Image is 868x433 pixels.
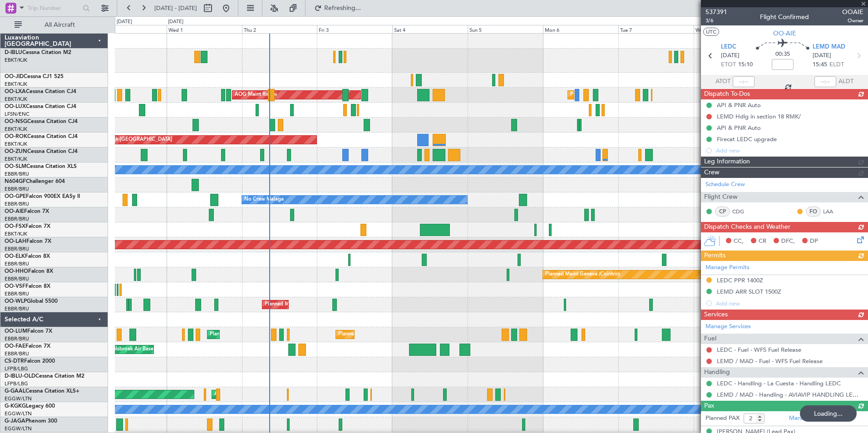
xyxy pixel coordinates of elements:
span: D-IBLU-OLD [5,374,35,379]
div: Planned Maint [GEOGRAPHIC_DATA] ([GEOGRAPHIC_DATA] National) [338,328,503,341]
div: Loading... [800,405,857,422]
a: CS-DTRFalcon 2000 [5,359,55,364]
a: OO-NSGCessna Citation CJ4 [5,119,78,124]
div: Fri 3 [317,25,392,33]
a: OO-ROKCessna Citation CJ4 [5,134,78,139]
span: All Aircraft [24,22,96,28]
span: 15:10 [738,60,753,69]
div: Flight Confirmed [760,12,809,22]
span: OO-ZUN [5,149,27,154]
input: Trip Number [28,1,80,15]
span: ALDT [838,77,853,86]
span: 15:45 [813,60,827,69]
span: OO-AIE [5,209,24,214]
span: ETOT [721,60,736,69]
span: OO-FAE [5,344,25,349]
span: OO-LUM [5,329,27,334]
span: 537391 [705,7,727,17]
span: N604GF [5,179,26,184]
div: Planned Maint Milan (Linate) [265,298,330,311]
a: OO-VSFFalcon 8X [5,284,50,289]
a: EBBR/BRU [5,290,29,297]
div: AOG Maint Dusseldorf [214,388,267,401]
button: Refreshing... [310,1,365,15]
span: 3/6 [705,17,727,25]
span: G-GAAL [5,389,25,394]
a: EGGW/LTN [5,425,32,432]
div: Thu 2 [242,25,317,33]
div: Sun 5 [468,25,543,33]
a: EBBR/BRU [5,335,29,342]
a: EBKT/KJK [5,96,27,103]
div: Planned Maint Kortrijk-[GEOGRAPHIC_DATA] [570,88,676,102]
a: EBBR/BRU [5,186,29,192]
a: EBKT/KJK [5,141,27,148]
span: OOAIE [842,7,863,17]
div: Mon 6 [543,25,618,33]
a: EBKT/KJK [5,57,27,64]
span: OO-ROK [5,134,27,139]
a: D-IBLUCessna Citation M2 [5,50,71,55]
div: Tue 30 [91,25,167,33]
a: G-KGKGLegacy 600 [5,403,55,409]
span: OO-GPE [5,194,26,199]
div: [DATE] [117,18,132,26]
a: EBBR/BRU [5,276,29,282]
span: OO-NSG [5,119,27,124]
div: AOG Maint Kortrijk-[GEOGRAPHIC_DATA] [73,133,172,147]
a: EBKT/KJK [5,231,27,237]
button: UTC [703,28,719,36]
span: OO-LXA [5,89,26,94]
a: OO-JIDCessna CJ1 525 [5,74,64,79]
span: [DATE] [813,51,831,60]
span: ATOT [715,77,730,86]
a: G-GAALCessna Citation XLS+ [5,389,79,394]
a: EBKT/KJK [5,81,27,88]
span: OO-WLP [5,299,27,304]
a: EGGW/LTN [5,410,32,417]
span: D-IBLU [5,50,22,55]
span: G-KGKG [5,403,26,409]
a: EBBR/BRU [5,216,29,222]
span: OO-HHO [5,269,28,274]
a: OO-FAEFalcon 7X [5,344,50,349]
a: OO-HHOFalcon 8X [5,269,53,274]
span: OO-AIE [773,29,796,38]
a: OO-FSXFalcon 7X [5,224,50,229]
div: Planned Maint [GEOGRAPHIC_DATA] ([GEOGRAPHIC_DATA] National) [210,328,374,341]
span: 00:35 [775,50,790,59]
a: OO-ELKFalcon 8X [5,254,50,259]
div: AOG Maint Melsbroek Air Base [81,343,153,356]
a: LFPB/LBG [5,380,28,387]
div: Sat 4 [392,25,468,33]
a: EBBR/BRU [5,261,29,267]
a: EBBR/BRU [5,246,29,252]
div: Wed 1 [167,25,242,33]
div: Tue 7 [618,25,694,33]
a: OO-GPEFalcon 900EX EASy II [5,194,80,199]
span: [DATE] - [DATE] [154,4,197,12]
div: No Crew Malaga [244,193,284,207]
span: Refreshing... [324,5,362,11]
a: OO-LAHFalcon 7X [5,239,51,244]
span: OO-ELK [5,254,25,259]
a: EGGW/LTN [5,395,32,402]
a: OO-SLMCessna Citation XLS [5,164,77,169]
span: OO-LAH [5,239,26,244]
span: [DATE] [721,51,740,60]
a: EBKT/KJK [5,156,27,162]
a: N604GFChallenger 604 [5,179,65,184]
a: OO-LUMFalcon 7X [5,329,52,334]
a: OO-ZUNCessna Citation CJ4 [5,149,78,154]
a: EBBR/BRU [5,171,29,177]
span: Owner [842,17,863,25]
a: G-JAGAPhenom 300 [5,418,57,424]
span: LEDC [721,43,736,52]
span: OO-SLM [5,164,26,169]
div: Wed 8 [694,25,769,33]
div: Planned Maint Geneva (Cointrin) [545,268,620,281]
span: G-JAGA [5,418,25,424]
span: ELDT [829,60,844,69]
span: CS-DTR [5,359,24,364]
span: LEMD MAD [813,43,845,52]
